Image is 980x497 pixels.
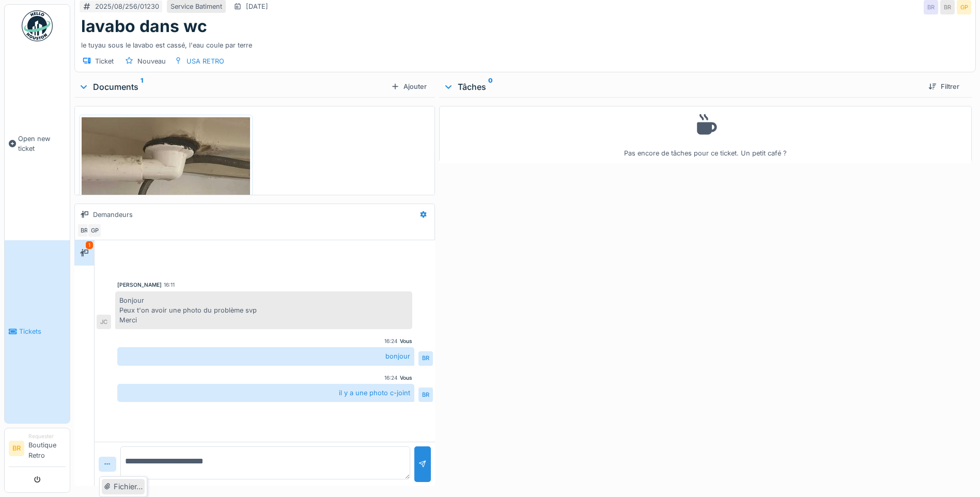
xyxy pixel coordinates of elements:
[418,351,433,366] div: BR
[77,223,91,238] div: BR
[384,337,398,345] div: 16:24
[170,2,222,11] div: Service Batiment
[18,134,66,153] span: Open new ticket
[102,479,145,494] div: Fichier…
[418,387,433,402] div: BR
[117,281,162,289] div: [PERSON_NAME]
[97,315,111,329] div: JC
[117,347,414,365] div: bonjour
[137,56,166,66] div: Nouveau
[87,223,102,238] div: GP
[164,281,175,289] div: 16:11
[400,374,412,382] div: Vous
[924,80,963,94] div: Filtrer
[115,291,412,330] div: Bonjour Peux t'on avoir une photo du problème svp Merci
[488,81,493,93] sup: 0
[117,384,414,402] div: il y a une photo c-joint
[9,441,24,456] li: BR
[86,241,93,249] div: 1
[384,374,398,382] div: 16:24
[246,2,268,11] div: [DATE]
[28,432,66,440] div: Requester
[141,81,143,93] sup: 1
[81,17,207,36] h1: lavabo dans wc
[93,210,133,220] div: Demandeurs
[95,56,114,66] div: Ticket
[19,327,66,336] span: Tickets
[28,432,66,464] li: Boutique Retro
[446,111,965,159] div: Pas encore de tâches pour ce ticket. Un petit café ?
[387,80,431,94] div: Ajouter
[95,2,159,11] div: 2025/08/256/01230
[443,81,920,93] div: Tâches
[186,56,224,66] div: USA RETRO
[79,81,387,93] div: Documents
[400,337,412,345] div: Vous
[82,117,250,341] img: snj8bs0pemzx8q8he1k8npl99dmr
[22,10,53,41] img: Badge_color-CXgf-gQk.svg
[81,36,969,50] div: le tuyau sous le lavabo est cassé, l'eau coule par terre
